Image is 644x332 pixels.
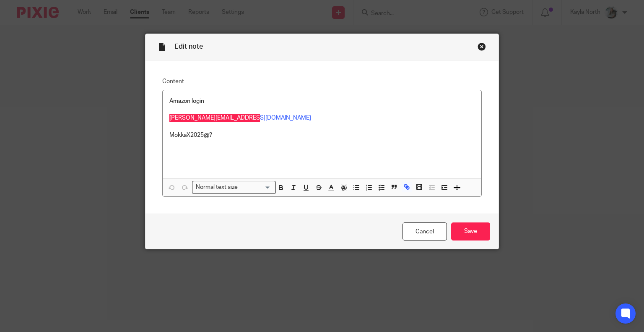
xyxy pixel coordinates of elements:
[451,222,490,241] input: Save
[402,222,447,241] a: Cancel
[169,123,475,140] p: MokkaX2025@?
[174,43,203,50] span: Edit note
[194,183,240,192] span: Normal text size
[169,115,311,121] a: [PERSON_NAME][EMAIL_ADDRESS][DOMAIN_NAME]
[162,77,482,86] label: Content
[169,97,475,105] p: Amazon login
[241,183,271,192] input: Search for option
[192,181,276,194] div: Search for option
[478,42,486,51] div: Close this dialog window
